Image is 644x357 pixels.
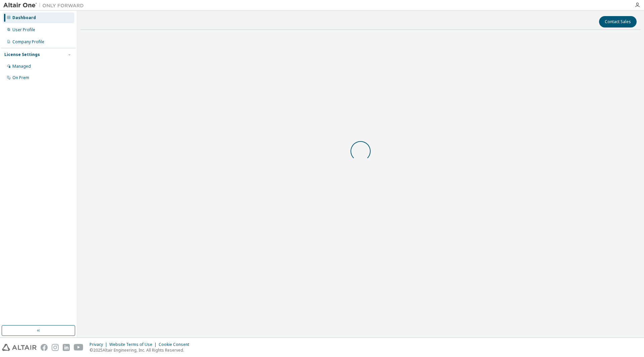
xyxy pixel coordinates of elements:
div: Company Profile [12,39,44,45]
img: instagram.svg [52,344,59,351]
div: Managed [12,64,31,69]
img: altair_logo.svg [2,344,37,351]
div: License Settings [4,52,40,57]
div: On Prem [12,75,29,80]
button: Contact Sales [599,16,637,27]
img: Altair One [3,2,87,9]
div: Cookie Consent [159,342,193,347]
img: youtube.svg [74,344,84,351]
img: facebook.svg [41,344,48,351]
div: User Profile [12,27,35,33]
div: Privacy [90,342,109,347]
img: linkedin.svg [63,344,70,351]
p: © 2025 Altair Engineering, Inc. All Rights Reserved. [90,347,193,353]
div: Dashboard [12,15,36,20]
div: Website Terms of Use [109,342,159,347]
